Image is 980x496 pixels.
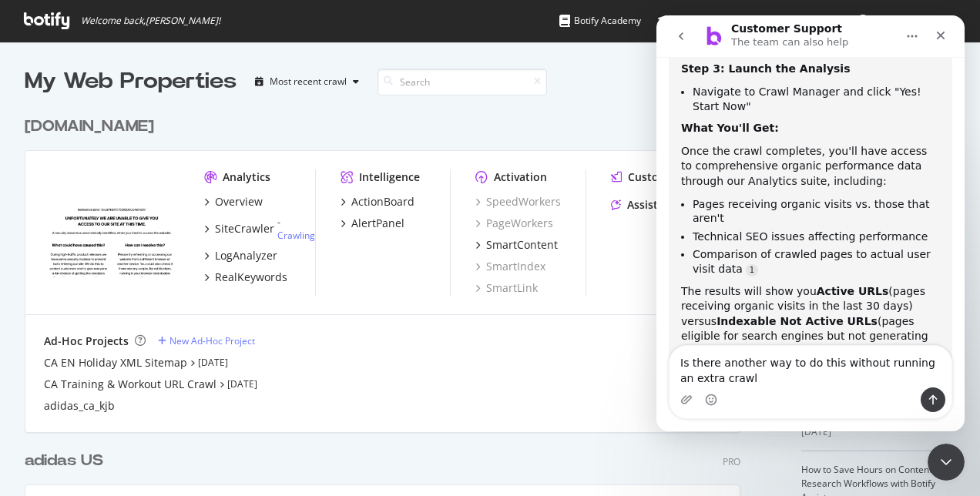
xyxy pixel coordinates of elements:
div: Activation [494,169,547,185]
a: Source reference 9275979: [89,249,102,261]
img: adidas.ca [44,169,180,277]
div: Once the crawl completes, you'll have access to comprehensive organic performance data through ou... [25,129,284,174]
div: The results will show you (pages receiving organic visits in the last 30 days) versus (pages elig... [25,269,284,360]
a: [DOMAIN_NAME] [25,116,160,138]
button: [PERSON_NAME] [844,8,972,33]
b: What You'll Get: [25,106,123,119]
a: [DATE] [198,356,228,369]
a: RealKeywords [204,270,287,285]
div: CustomReports [628,169,710,185]
div: SmartContent [486,237,558,253]
div: Botify Academy [559,13,641,28]
span: Welcome back, [PERSON_NAME] ! [81,15,220,27]
a: Crawling [277,229,315,242]
a: SpeedWorkers [475,194,561,209]
div: Ad-Hoc Projects [44,333,129,349]
div: RealKeywords [215,270,287,285]
div: My Web Properties [25,66,237,97]
b: Indexable Not Active URLs [60,300,221,312]
a: Assist [611,197,658,213]
b: Step 3: Launch the Analysis [25,47,194,59]
div: Pro [723,455,740,468]
button: Send a message… [264,372,289,397]
button: Emoji picker [49,378,61,390]
div: Organizations [765,13,844,28]
a: Overview [204,194,263,209]
li: Navigate to Crawl Manager and click "Yes! Start Now" [36,69,284,98]
a: SiteCrawler- Crawling [204,216,315,242]
a: [DATE] [227,377,257,390]
li: Pages receiving organic visits vs. those that aren't [36,182,284,210]
div: adidas US [25,450,103,472]
a: CustomReports [611,169,710,185]
div: AlertPanel [351,216,404,231]
div: ActionBoard [351,194,414,209]
a: SmartContent [475,237,558,253]
div: Knowledge Base [658,13,748,28]
div: New Ad-Hoc Project [169,334,255,347]
iframe: Intercom live chat [928,444,965,481]
div: SiteCrawler [215,221,274,236]
iframe: Intercom live chat [656,15,965,431]
b: Active URLs [160,270,233,282]
a: ActionBoard [341,194,414,209]
a: LogAnalyzer [204,248,277,263]
a: adidas_ca_kjb [44,398,115,414]
div: LogAnalyzer [215,248,277,263]
div: - [277,216,315,242]
a: CA Training & Workout URL Crawl [44,377,216,392]
div: [DATE] [801,425,955,439]
div: Overview [215,194,263,209]
div: Assist [627,197,658,213]
a: SmartLink [475,280,538,296]
textarea: Message… [13,330,295,372]
a: adidas US [25,450,109,472]
span: Erika Ambriz [875,14,948,27]
li: Technical SEO issues affecting performance [36,214,284,229]
div: Most recent crawl [270,77,347,86]
input: Search [378,69,547,96]
a: PageWorkers [475,216,553,231]
a: AlertPanel [341,216,404,231]
div: Analytics [223,169,270,185]
a: New Ad-Hoc Project [158,334,255,347]
li: Comparison of crawled pages to actual user visit data [36,232,284,260]
a: SmartIndex [475,259,545,274]
button: Most recent crawl [249,69,365,94]
div: Intelligence [359,169,420,185]
div: [DOMAIN_NAME] [25,116,154,138]
a: CA EN Holiday XML Sitemap [44,355,187,370]
button: Upload attachment [24,378,36,390]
